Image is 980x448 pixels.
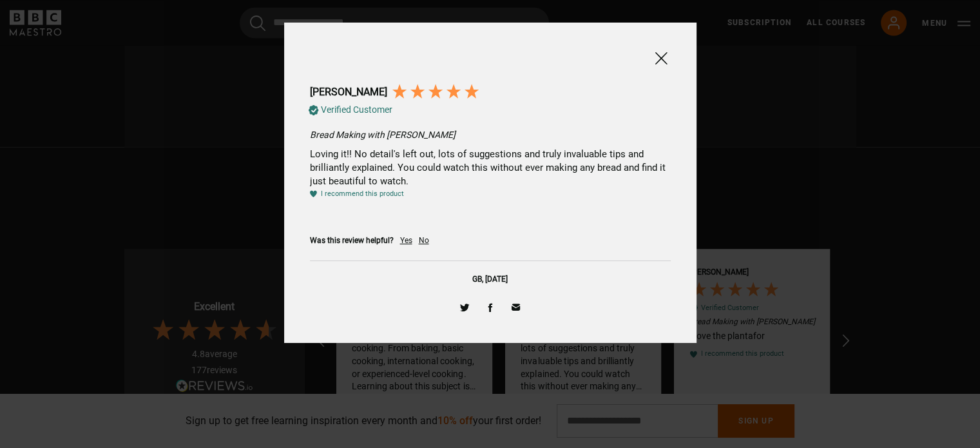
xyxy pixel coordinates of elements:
div: [PERSON_NAME] [310,85,387,99]
a: Share via Email [506,297,526,317]
div: No [419,235,429,246]
span: Bread Making with [PERSON_NAME] [310,130,456,140]
div: I recommend this product [321,189,404,199]
div: Yes [400,235,412,246]
div: Was this review helpful? [310,235,394,246]
span: Share on Twitter [459,302,470,313]
div: 5 Stars [390,83,481,101]
div: Verified Customer [321,104,392,117]
div: GB, [DATE] [310,274,671,285]
div: Loving it!! No detail's left out, lots of suggestions and truly invaluable tips and brilliantly e... [310,148,671,188]
span: Close [653,50,669,66]
span: Share on Facebook [485,302,496,313]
